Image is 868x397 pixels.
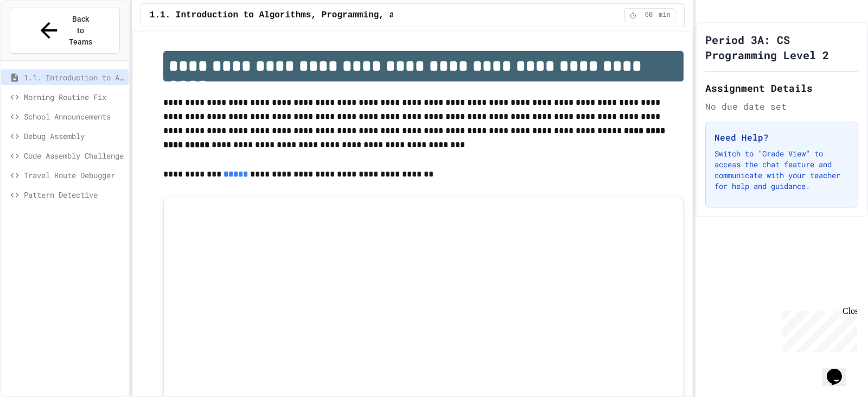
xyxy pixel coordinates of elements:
[10,8,120,54] button: Back to Teams
[150,9,457,22] span: 1.1. Introduction to Algorithms, Programming, and Compilers
[705,32,858,62] h1: Period 3A: CS Programming Level 2
[68,14,93,48] span: Back to Teams
[705,80,858,96] h2: Assignment Details
[714,131,849,144] h3: Need Help?
[659,11,671,20] span: min
[24,150,124,161] span: Code Assembly Challenge
[24,72,124,83] span: 1.1. Introduction to Algorithms, Programming, and Compilers
[714,148,849,192] p: Switch to "Grade View" to access the chat feature and communicate with your teacher for help and ...
[24,91,124,103] span: Morning Routine Fix
[822,354,857,386] iframe: chat widget
[640,11,658,20] span: 60
[24,111,124,122] span: School Announcements
[705,100,858,113] div: No due date set
[778,306,857,352] iframe: chat widget
[24,169,124,181] span: Travel Route Debugger
[4,4,75,69] div: Chat with us now!Close
[24,130,124,142] span: Debug Assembly
[24,189,124,200] span: Pattern Detective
